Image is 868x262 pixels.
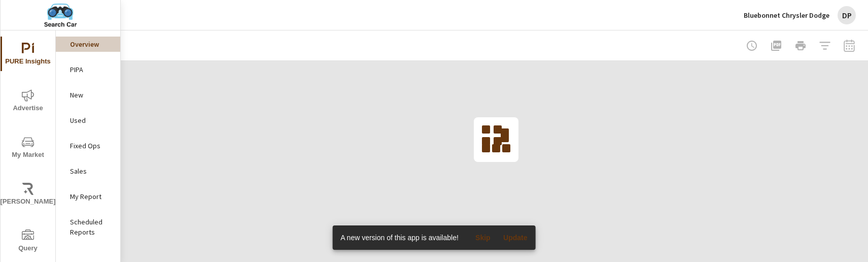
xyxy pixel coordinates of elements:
[467,230,499,246] button: Skip
[838,6,856,24] div: DP
[56,214,120,240] div: Scheduled Reports
[340,234,459,242] span: A new version of this app is available!
[56,37,120,52] div: Overview
[56,87,120,103] div: New
[4,136,52,161] span: My Market
[4,230,52,254] span: Query
[56,62,120,77] div: PIPA
[70,166,112,176] p: Sales
[70,64,112,75] p: PIPA
[744,11,829,20] p: Bluebonnet Chrysler Dodge
[56,189,120,204] div: My Report
[4,183,52,208] span: [PERSON_NAME]
[56,163,120,179] div: Sales
[70,217,112,237] p: Scheduled Reports
[70,141,112,151] p: Fixed Ops
[70,191,112,202] p: My Report
[70,115,112,125] p: Used
[4,43,52,68] span: PURE Insights
[70,39,112,49] p: Overview
[471,233,495,242] span: Skip
[56,113,120,128] div: Used
[503,233,528,242] span: Update
[499,230,532,246] button: Update
[56,138,120,153] div: Fixed Ops
[70,90,112,100] p: New
[4,89,52,114] span: Advertise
